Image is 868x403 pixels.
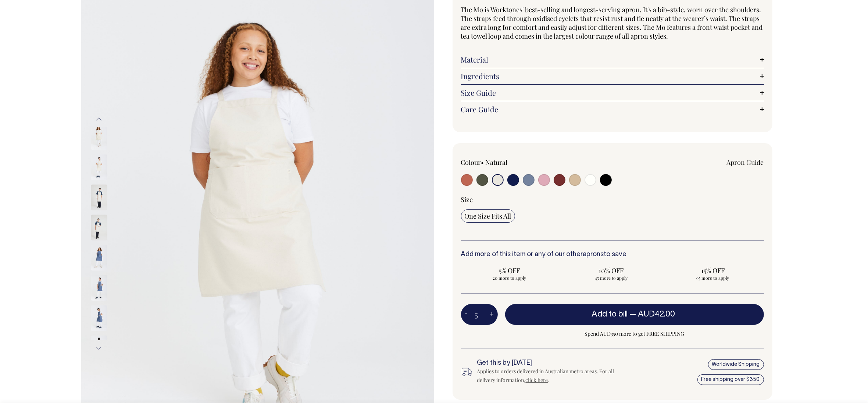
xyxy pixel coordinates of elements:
span: 95 more to apply [668,275,758,281]
a: Apron Guide [727,158,764,167]
div: Colour [461,158,582,167]
a: Ingredients [461,72,764,81]
span: 20 more to apply [465,275,555,281]
span: One Size Fits All [465,212,511,220]
img: blue/grey [91,275,107,301]
a: Care Guide [461,105,764,114]
button: Add to bill —AUD42.00 [505,304,764,325]
label: Natural [486,158,508,167]
div: Size [461,195,764,204]
img: blue/grey [91,305,107,331]
span: AUD42.00 [638,311,675,318]
a: Size Guide [461,88,764,97]
img: natural [91,185,107,211]
span: — [630,311,677,318]
button: + [486,307,498,322]
a: Material [461,55,764,64]
img: natural [91,124,107,150]
a: click here [526,377,548,383]
button: Next [93,340,104,356]
button: - [461,307,471,322]
span: 15% OFF [668,266,758,275]
input: One Size Fits All [461,209,515,223]
span: 10% OFF [566,266,656,275]
h6: Add more of this item or any of our other to save [461,251,764,258]
img: natural [91,215,107,241]
span: 5% OFF [465,266,555,275]
span: The Mo is Worktones' best-selling and longest-serving apron. It's a bib-style, worn over the shou... [461,5,763,40]
div: Applies to orders delivered in Australian metro areas. For all delivery information, . [477,367,626,385]
img: blue/grey [91,336,107,361]
span: Spend AUD350 more to get FREE SHIPPING [505,329,764,338]
input: 15% OFF 95 more to apply [664,264,762,283]
button: Previous [93,111,104,127]
span: Add to bill [592,311,628,318]
h6: Get this by [DATE] [477,360,626,367]
span: 45 more to apply [566,275,656,281]
a: aprons [583,251,604,258]
img: natural [91,155,107,180]
input: 10% OFF 45 more to apply [562,264,660,283]
input: 5% OFF 20 more to apply [461,264,558,283]
span: • [481,158,484,167]
img: blue/grey [91,245,107,271]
